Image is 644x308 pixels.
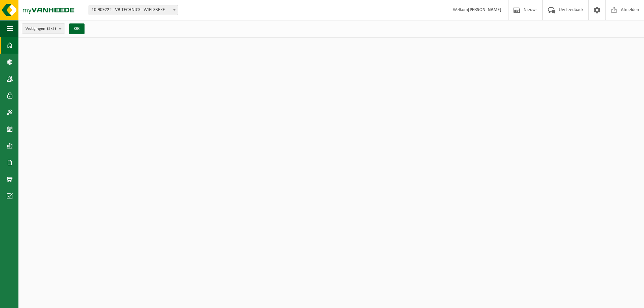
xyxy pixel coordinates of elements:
[22,23,65,34] button: Vestigingen(5/5)
[47,26,56,31] count: (5/5)
[69,23,85,34] button: OK
[468,7,501,12] strong: [PERSON_NAME]
[25,24,56,34] span: Vestigingen
[89,5,178,15] span: 10-909222 - VB TECHNICS - WIELSBEKE
[89,5,178,15] span: 10-909222 - VB TECHNICS - WIELSBEKE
